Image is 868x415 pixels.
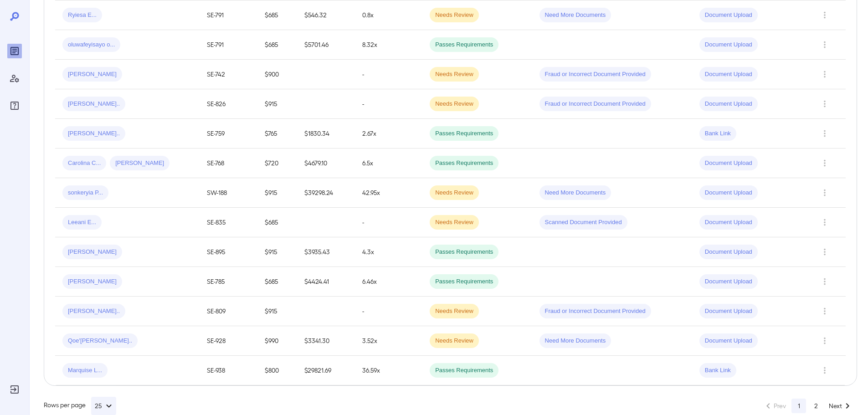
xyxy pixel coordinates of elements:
[62,337,138,345] span: Qoe'[PERSON_NAME]..
[355,297,422,326] td: -
[699,337,758,345] span: Document Upload
[817,8,832,22] button: Row Actions
[759,399,857,413] nav: pagination navigation
[699,277,758,286] span: Document Upload
[355,356,422,385] td: 36.59x
[297,237,355,267] td: $3935.43
[355,60,422,89] td: -
[257,297,297,326] td: $915
[297,178,355,208] td: $39298.24
[257,119,297,149] td: $765
[809,399,823,413] button: Go to page 2
[200,178,257,208] td: SW-188
[200,356,257,385] td: SE-938
[91,397,116,415] button: 25
[7,382,22,397] div: Log Out
[257,0,297,30] td: $685
[257,208,297,237] td: $685
[817,363,832,378] button: Row Actions
[817,215,832,230] button: Row Actions
[539,189,611,197] span: Need More Documents
[355,208,422,237] td: -
[699,307,758,316] span: Document Upload
[200,267,257,297] td: SE-785
[430,189,479,197] span: Needs Review
[699,159,758,168] span: Document Upload
[430,277,498,286] span: Passes Requirements
[539,307,651,316] span: Fraud or Incorrect Document Provided
[200,89,257,119] td: SE-826
[297,267,355,297] td: $4424.41
[200,237,257,267] td: SE-895
[62,159,106,168] span: Carolina C...
[257,356,297,385] td: $800
[355,0,422,30] td: 0.8x
[200,297,257,326] td: SE-809
[257,149,297,178] td: $720
[430,337,479,345] span: Needs Review
[257,89,297,119] td: $915
[430,218,479,227] span: Needs Review
[200,208,257,237] td: SE-835
[539,337,611,345] span: Need More Documents
[430,307,479,316] span: Needs Review
[7,98,22,113] div: FAQ
[257,326,297,356] td: $990
[297,149,355,178] td: $4679.10
[430,248,498,256] span: Passes Requirements
[817,126,832,141] button: Row Actions
[355,267,422,297] td: 6.46x
[699,70,758,79] span: Document Upload
[355,326,422,356] td: 3.52x
[355,178,422,208] td: 42.95x
[297,356,355,385] td: $29821.69
[826,399,856,413] button: Go to next page
[355,237,422,267] td: 4.3x
[430,159,498,168] span: Passes Requirements
[817,156,832,170] button: Row Actions
[699,100,758,108] span: Document Upload
[699,218,758,227] span: Document Upload
[699,11,758,20] span: Document Upload
[62,70,122,79] span: [PERSON_NAME]
[62,100,125,108] span: [PERSON_NAME]..
[62,248,122,256] span: [PERSON_NAME]
[62,218,102,227] span: Leeani E...
[430,70,479,79] span: Needs Review
[297,119,355,149] td: $1830.34
[430,41,498,49] span: Passes Requirements
[817,185,832,200] button: Row Actions
[539,70,651,79] span: Fraud or Incorrect Document Provided
[257,237,297,267] td: $915
[297,326,355,356] td: $3341.30
[699,41,758,49] span: Document Upload
[297,30,355,60] td: $5701.46
[817,274,832,289] button: Row Actions
[110,159,169,168] span: [PERSON_NAME]
[257,30,297,60] td: $685
[817,245,832,259] button: Row Actions
[200,60,257,89] td: SE-742
[699,129,736,138] span: Bank Link
[430,100,479,108] span: Needs Review
[539,11,611,20] span: Need More Documents
[257,60,297,89] td: $900
[539,218,627,227] span: Scanned Document Provided
[44,397,116,415] div: Rows per page
[699,366,736,375] span: Bank Link
[297,0,355,30] td: $546.32
[355,149,422,178] td: 6.5x
[62,41,120,49] span: oluwafeyisayo o...
[62,11,102,20] span: Ryiesa E...
[257,267,297,297] td: $685
[62,277,122,286] span: [PERSON_NAME]
[430,129,498,138] span: Passes Requirements
[7,44,22,58] div: Reports
[430,11,479,20] span: Needs Review
[817,304,832,318] button: Row Actions
[699,189,758,197] span: Document Upload
[355,30,422,60] td: 8.32x
[62,129,125,138] span: [PERSON_NAME]..
[355,119,422,149] td: 2.67x
[699,248,758,256] span: Document Upload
